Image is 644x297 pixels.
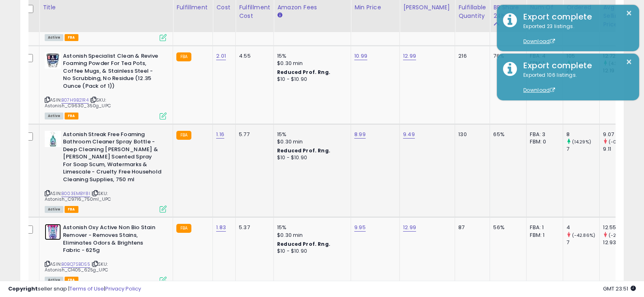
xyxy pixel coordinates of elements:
[572,232,595,238] small: (-42.86%)
[63,131,162,186] b: Astonish Streak Free Foaming Bathroom Cleaner Spray Bottle - Deep Cleaning [PERSON_NAME] & [PERSO...
[603,52,636,60] div: 12.72
[43,3,169,12] div: Title
[176,3,209,12] div: Fulfillment
[458,131,484,138] div: 130
[530,131,557,138] div: FBA: 3
[403,130,415,139] a: 9.49
[277,76,345,83] div: $10 - $10.90
[626,57,632,67] button: ×
[354,52,367,60] a: 10.99
[566,145,599,153] div: 7
[566,131,599,138] div: 8
[277,147,330,154] b: Reduced Prof. Rng.
[61,261,90,268] a: B0BQ7SBDS5
[65,206,78,213] span: FBA
[216,223,226,232] a: 1.83
[458,52,484,60] div: 216
[105,285,141,293] a: Privacy Policy
[603,145,636,153] div: 9.11
[277,69,330,76] b: Reduced Prof. Rng.
[61,97,89,104] a: B07H9B21R4
[277,248,345,255] div: $10 - $10.90
[517,23,633,46] div: Exported 23 listings.
[61,190,90,197] a: B003EMBY8I
[403,52,416,60] a: 12.99
[403,3,451,12] div: [PERSON_NAME]
[530,52,557,60] div: FBA: 4
[45,97,111,109] span: | SKU: Astonish_C9630_350g_UPC
[603,285,636,293] span: 2025-09-15 23:51 GMT
[603,224,636,231] div: 12.55
[176,224,191,233] small: FBA
[8,285,38,293] strong: Copyright
[69,285,104,293] a: Terms of Use
[277,131,345,138] div: 15%
[8,285,141,293] div: seller snap | |
[45,113,63,119] span: All listings currently available for purchase on Amazon
[176,52,191,61] small: FBA
[493,224,520,231] div: 56%
[403,223,416,232] a: 12.99
[277,241,330,247] b: Reduced Prof. Rng.
[45,131,61,147] img: 31ZYhBNim+L._SL40_.jpg
[530,3,559,20] div: Num of Comp.
[458,224,484,231] div: 87
[493,3,523,20] div: BB Share 24h.
[566,3,596,20] div: Ordered Items
[517,11,633,23] div: Export complete
[566,224,599,231] div: 4
[65,113,78,119] span: FBA
[216,52,226,60] a: 2.01
[354,223,366,232] a: 9.95
[63,224,162,256] b: Astonish Oxy Active Non Bio Stain Remover - Removes Stains, Eliminates Odors & Brightens Fabric -...
[517,60,633,72] div: Export complete
[277,60,345,67] div: $0.30 min
[277,154,345,161] div: $10 - $10.90
[45,52,167,119] div: ASIN:
[354,3,396,12] div: Min Price
[566,52,599,60] div: 105
[45,190,111,202] span: | SKU: Astonish_C9716_750ml_UPC
[239,224,267,231] div: 5.37
[572,139,591,145] small: (14.29%)
[517,72,633,94] div: Exported 106 listings.
[277,12,282,19] small: Amazon Fees.
[216,3,232,12] div: Cost
[566,239,599,246] div: 7
[277,3,347,12] div: Amazon Fees
[277,232,345,239] div: $0.30 min
[603,131,636,138] div: 9.07
[65,34,78,41] span: FBA
[609,139,629,145] small: (-0.44%)
[45,261,108,273] span: | SKU: Astonish_C1405_625g_UPC
[63,52,162,92] b: Astonish Specialist Clean & Revive Foaming Powder For Tea Pots, Coffee Mugs, & Stainless Steel - ...
[603,3,633,29] div: Avg Selling Price
[493,52,520,60] div: 76%
[530,138,557,145] div: FBM: 0
[239,3,270,20] div: Fulfillment Cost
[530,224,557,231] div: FBA: 1
[277,224,345,231] div: 15%
[458,3,486,20] div: Fulfillable Quantity
[523,38,555,45] a: Download
[530,232,557,239] div: FBM: 1
[239,131,267,138] div: 5.77
[176,131,191,140] small: FBA
[493,131,520,138] div: 65%
[523,87,555,93] a: Download
[45,206,63,213] span: All listings currently available for purchase on Amazon
[239,52,267,60] div: 4.55
[603,239,636,246] div: 12.93
[45,52,61,69] img: 41yBXSt08fL._SL40_.jpg
[609,232,629,238] small: (-2.94%)
[277,52,345,60] div: 15%
[45,131,167,212] div: ASIN:
[277,138,345,145] div: $0.30 min
[216,130,224,139] a: 1.16
[45,224,61,240] img: 41a7wgMa4KL._SL40_.jpg
[626,8,632,18] button: ×
[45,34,63,41] span: All listings currently available for purchase on Amazon
[354,130,366,139] a: 8.99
